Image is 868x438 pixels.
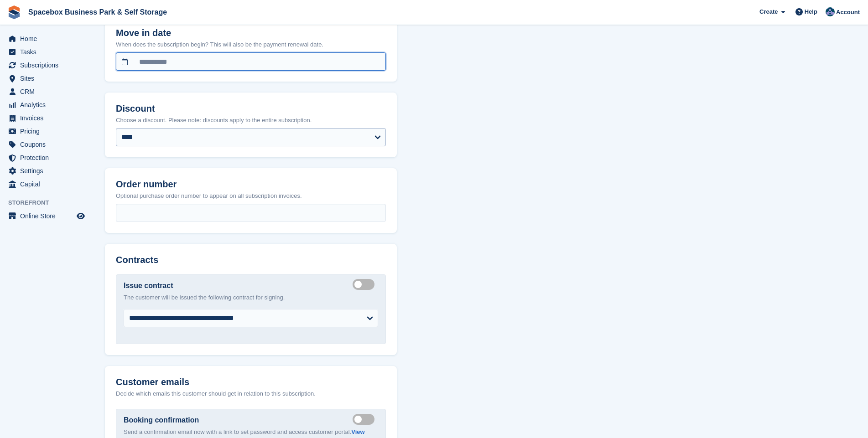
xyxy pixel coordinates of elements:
[5,125,86,138] a: menu
[7,5,21,19] img: stora-icon-8386f47178a22dfd0bd8f6a31ec36ba5ce8667c1dd55bd0f319d3a0aa187defe.svg
[20,178,75,191] span: Capital
[5,59,86,72] a: menu
[20,32,75,45] span: Home
[116,40,386,49] p: When does the subscription begin? This will also be the payment renewal date.
[116,389,386,398] p: Decide which emails this customer should get in relation to this subscription.
[116,377,386,387] h2: Customer emails
[836,8,860,17] span: Account
[20,138,75,151] span: Coupons
[5,138,86,151] a: menu
[5,32,86,45] a: menu
[20,85,75,98] span: CRM
[116,191,386,201] p: Optional purchase order number to appear on all subscription invoices.
[20,112,75,124] span: Invoices
[20,210,75,222] span: Online Store
[116,255,386,265] h2: Contracts
[124,280,173,291] label: Issue contract
[5,178,86,191] a: menu
[116,116,386,125] p: Choose a discount. Please note: discounts apply to the entire subscription.
[826,7,835,16] img: Daud
[20,151,75,164] span: Protection
[353,418,378,420] label: Send booking confirmation email
[805,7,817,16] span: Help
[5,210,86,222] a: menu
[8,198,91,207] span: Storefront
[5,85,86,98] a: menu
[5,151,86,164] a: menu
[20,165,75,177] span: Settings
[20,59,75,72] span: Subscriptions
[20,98,75,111] span: Analytics
[5,112,86,124] a: menu
[25,5,171,20] a: Spacebox Business Park & Self Storage
[5,98,86,111] a: menu
[353,284,378,285] label: Create integrated contract
[20,125,75,138] span: Pricing
[5,165,86,177] a: menu
[20,72,75,85] span: Sites
[5,46,86,58] a: menu
[124,293,378,302] p: The customer will be issued the following contract for signing.
[75,211,86,222] a: Preview store
[20,46,75,58] span: Tasks
[116,179,386,190] h2: Order number
[124,415,199,426] label: Booking confirmation
[116,28,386,38] h2: Move in date
[759,7,778,16] span: Create
[116,103,386,114] h2: Discount
[5,72,86,85] a: menu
